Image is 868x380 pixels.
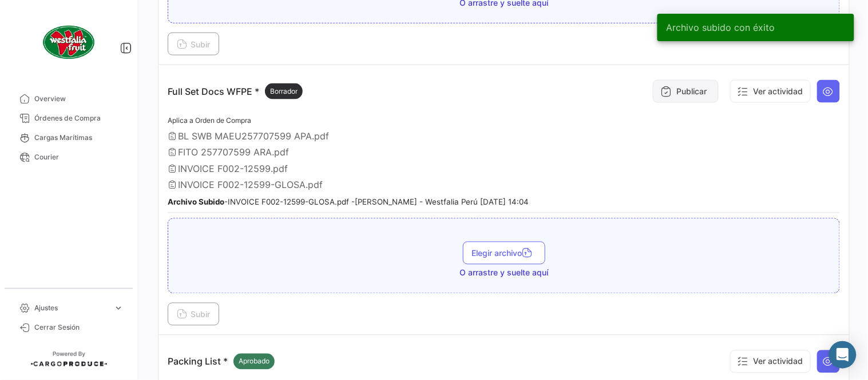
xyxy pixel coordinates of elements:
[730,80,811,103] button: Ver actividad
[34,152,124,162] span: Courier
[34,113,124,123] span: Órdenes de Compra
[9,89,128,109] a: Overview
[730,350,811,373] button: Ver actividad
[168,303,219,326] button: Subir
[177,310,210,319] span: Subir
[472,249,536,258] span: Elegir archivo
[34,303,109,313] span: Ajustes
[178,163,288,174] span: INVOICE F002-12599.pdf
[177,39,210,49] span: Subir
[178,146,289,158] span: FITO 257707599 ARA.pdf
[9,109,128,128] a: Órdenes de Compra
[9,128,128,147] a: Cargas Marítimas
[829,341,857,369] div: Abrir Intercom Messenger
[9,147,128,167] a: Courier
[168,116,251,125] span: Aplica a Orden de Compra
[270,86,298,97] span: Borrador
[459,267,548,279] span: O arrastre y suelte aquí
[667,22,775,33] span: Archivo subido con éxito
[34,133,124,143] span: Cargas Marítimas
[178,130,329,142] span: BL SWB MAEU257707599 APA.pdf
[168,354,275,370] p: Packing List *
[653,80,719,103] button: Publicar
[168,83,303,99] p: Full Set Docs WFPE *
[168,198,529,207] small: - INVOICE F002-12599-GLOSA.pdf - [PERSON_NAME] - Westfalia Perú [DATE] 14:04
[34,322,124,333] span: Cerrar Sesión
[34,94,124,104] span: Overview
[168,198,224,207] b: Archivo Subido
[168,33,219,55] button: Subir
[178,179,323,191] span: INVOICE F002-12599-GLOSA.pdf
[239,357,269,367] span: Aprobado
[113,303,124,313] span: expand_more
[40,14,97,71] img: client-50.png
[463,242,545,265] button: Elegir archivo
